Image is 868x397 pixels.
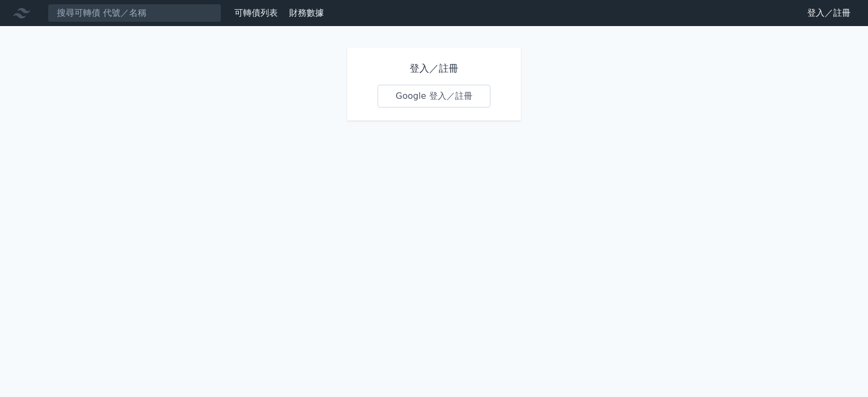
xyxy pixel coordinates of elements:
h1: 登入／註冊 [378,61,490,76]
input: 搜尋可轉債 代號／名稱 [48,4,221,22]
a: 可轉債列表 [234,8,278,18]
a: 財務數據 [289,8,324,18]
a: 登入／註冊 [799,4,859,22]
a: Google 登入／註冊 [378,85,490,108]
